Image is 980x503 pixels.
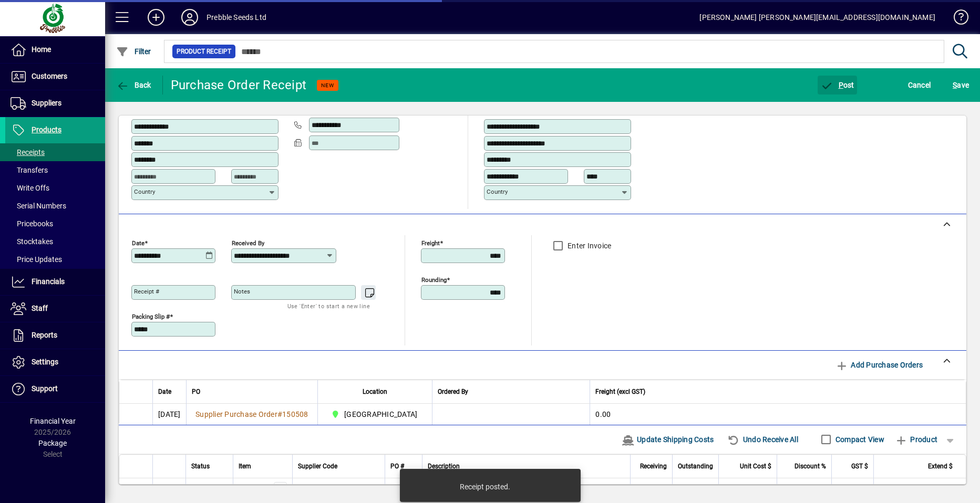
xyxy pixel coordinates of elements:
a: Price Updates [5,250,105,268]
div: Ordered By [438,386,584,397]
button: Profile [173,8,207,27]
a: Receipts [5,143,105,161]
span: Ordered By [438,386,468,397]
button: Change Price Levels [724,481,739,496]
mat-label: Country [487,188,508,195]
div: Prebble Seeds Ltd [207,9,266,26]
mat-label: Receipt # [134,288,159,295]
span: PO [192,386,200,397]
span: GST $ [851,460,868,472]
span: Extend $ [928,460,953,472]
span: Reports [32,331,57,339]
span: Status [191,460,210,472]
span: Products [32,125,61,134]
span: CHRISTCHURCH [328,408,422,421]
span: PO # [390,460,404,472]
td: 0.00 [590,404,966,425]
td: [DATE] [152,404,186,425]
a: Suppliers [5,90,105,117]
mat-label: Received by [232,239,264,246]
span: Location [363,386,387,397]
span: 4.0000 [643,483,667,494]
td: 0.00 [777,478,831,499]
div: Purchase Order Receipt [171,77,307,93]
label: Enter Invoice [565,240,611,251]
label: Compact View [833,434,884,445]
a: Knowledge Base [946,2,967,36]
span: P [839,81,843,89]
td: 4.0000 [672,478,718,499]
span: Description [428,460,460,472]
span: S [953,81,957,89]
span: Outstanding [678,460,713,472]
a: Staff [5,296,105,322]
span: Supplier Code [298,460,337,472]
span: Serial Numbers [11,202,66,210]
span: NEW [321,82,334,89]
a: Customers [5,64,105,90]
button: Back [114,76,154,95]
a: Settings [5,349,105,375]
span: Undo Receive All [727,431,798,448]
span: ave [953,77,969,93]
a: Support [5,376,105,402]
mat-label: Freight [421,239,440,246]
span: Discount % [795,460,826,472]
a: Pricebooks [5,215,105,233]
span: 150508 [282,410,308,418]
span: Filter [116,47,151,56]
mat-hint: Use 'Enter' to start a new line [287,300,370,312]
mat-label: Country [134,188,155,195]
span: Staff [32,304,48,312]
span: Price Updates [11,255,62,264]
button: Update Shipping Costs [617,430,718,449]
span: # [277,410,282,418]
button: Filter [114,42,154,61]
a: Supplier Purchase Order#150508 [192,408,312,420]
button: Add [139,8,173,27]
td: 3130.00 [873,478,966,499]
span: [GEOGRAPHIC_DATA] [344,409,417,420]
button: Post [818,76,857,95]
span: Cancel [908,77,931,93]
a: Financials [5,269,105,295]
div: EZYS25B [239,483,270,494]
button: Product [890,430,943,449]
span: Update Shipping Costs [622,431,714,448]
span: Pricebooks [11,219,53,228]
span: Unit Cost $ [740,460,771,472]
span: Support [32,384,58,393]
td: 16017 [292,478,385,499]
mat-label: Date [132,239,145,246]
span: Supplier Purchase Order [195,410,277,418]
span: Suppliers [32,99,61,107]
a: Serial Numbers [5,197,105,215]
span: Receiving [640,460,667,472]
td: 150508 [385,478,422,499]
div: [PERSON_NAME] [PERSON_NAME][EMAIL_ADDRESS][DOMAIN_NAME] [699,9,935,26]
mat-label: Rounding [421,276,447,283]
span: Item [239,460,251,472]
span: Add Purchase Orders [835,357,923,373]
span: Home [32,45,51,54]
mat-label: Notes [234,288,250,295]
span: Freight (excl GST) [595,386,645,397]
app-page-header-button: Back [105,76,163,95]
span: Financial Year [30,417,76,425]
a: Transfers [5,161,105,179]
span: Package [38,439,67,447]
button: Undo Receive All [723,430,802,449]
button: Save [950,76,972,95]
span: Transfers [11,166,48,174]
span: Receipts [11,148,45,156]
mat-label: Packing Slip # [132,312,170,320]
button: Cancel [905,76,934,95]
span: Product Receipt [177,46,231,57]
a: Stocktakes [5,233,105,250]
span: Write Offs [11,184,49,192]
span: 782.5000 [739,483,771,494]
span: Date [158,386,171,397]
span: Financials [32,277,65,286]
span: ost [820,81,854,89]
div: Freight (excl GST) [595,386,953,397]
